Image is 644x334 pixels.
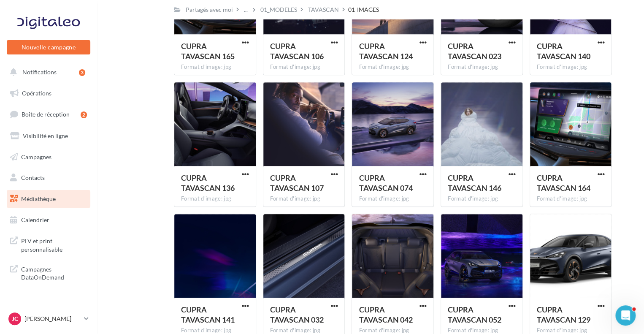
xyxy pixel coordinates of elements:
[537,41,590,61] span: CUPRA TAVASCAN 140
[12,315,18,323] span: JC
[181,173,235,193] span: CUPRA TAVASCAN 136
[181,63,249,71] div: Format d'image: jpg
[21,153,51,160] span: Campagnes
[270,41,324,61] span: CUPRA TAVASCAN 106
[242,4,249,16] div: ...
[448,63,516,71] div: Format d'image: jpg
[448,173,501,193] span: CUPRA TAVASCAN 146
[615,305,636,326] iframe: Intercom live chat
[270,305,324,324] span: CUPRA TAVASCAN 032
[270,173,324,193] span: CUPRA TAVASCAN 107
[537,195,605,203] div: Format d'image: jpg
[5,190,92,208] a: Médiathèque
[5,105,92,123] a: Boîte de réception2
[81,111,87,118] div: 2
[21,216,49,223] span: Calendrier
[448,195,516,203] div: Format d'image: jpg
[270,63,338,71] div: Format d'image: jpg
[22,90,51,97] span: Opérations
[448,41,501,61] span: CUPRA TAVASCAN 023
[21,263,87,282] span: Campagnes DataOnDemand
[5,232,92,257] a: PLV et print personnalisable
[537,173,590,193] span: CUPRA TAVASCAN 164
[537,63,605,71] div: Format d'image: jpg
[270,195,338,203] div: Format d'image: jpg
[21,174,45,181] span: Contacts
[7,40,90,54] button: Nouvelle campagne
[5,148,92,166] a: Campagnes
[5,211,92,229] a: Calendrier
[359,173,412,193] span: CUPRA TAVASCAN 074
[537,305,590,324] span: CUPRA TAVASCAN 129
[5,84,92,102] a: Opérations
[79,69,85,76] div: 3
[23,132,68,139] span: Visibilité en ligne
[359,41,412,61] span: CUPRA TAVASCAN 124
[5,169,92,187] a: Contacts
[308,5,339,14] div: TAVASCAN
[359,63,427,71] div: Format d'image: jpg
[359,305,412,324] span: CUPRA TAVASCAN 042
[22,68,57,76] span: Notifications
[21,235,87,253] span: PLV et print personnalisable
[186,5,233,14] div: Partagés avec moi
[5,127,92,145] a: Visibilité en ligne
[21,195,56,202] span: Médiathèque
[5,63,89,81] button: Notifications 3
[359,195,427,203] div: Format d'image: jpg
[260,5,297,14] div: 01_MODELES
[24,315,81,323] p: [PERSON_NAME]
[5,260,92,285] a: Campagnes DataOnDemand
[448,305,501,324] span: CUPRA TAVASCAN 052
[181,305,235,324] span: CUPRA TAVASCAN 141
[181,41,235,61] span: CUPRA TAVASCAN 165
[348,5,379,14] div: 01-IMAGES
[181,195,249,203] div: Format d'image: jpg
[22,111,70,118] span: Boîte de réception
[7,311,90,327] a: JC [PERSON_NAME]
